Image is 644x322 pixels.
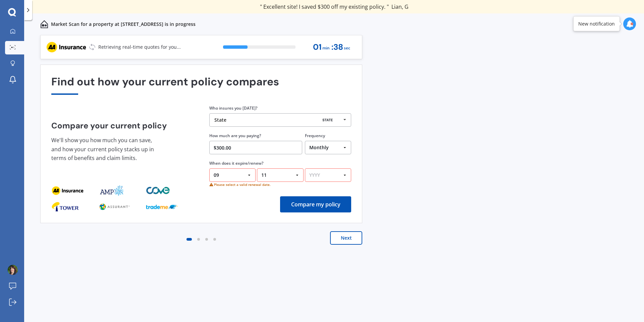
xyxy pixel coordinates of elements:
[51,185,84,196] img: provider_logo_0
[305,133,325,138] label: Frequency
[214,118,226,122] div: State
[578,21,615,27] div: New notification
[51,201,79,212] img: provider_logo_0
[322,44,330,53] span: min
[280,196,351,212] button: Compare my policy
[146,201,178,212] img: provider_logo_2
[313,43,322,52] span: 01
[209,160,263,166] label: When does it expire/renew?
[51,21,196,28] p: Market Scan for a property at [STREET_ADDRESS] is in progress
[99,185,124,196] img: provider_logo_1
[51,76,351,95] div: Find out how your current policy compares
[209,133,261,138] label: How much are you paying?
[98,44,181,50] p: Retrieving real-time quotes for you...
[344,44,350,53] span: sec
[51,136,159,163] p: We'll show you how much you can save, and how your current policy stacks up in terms of benefits ...
[209,182,271,187] div: Please select a valid renewal date.
[40,20,48,28] img: home-and-contents.b802091223b8502ef2dd.svg
[51,121,193,130] h4: Compare your current policy
[330,231,362,245] button: Next
[8,265,18,275] img: ACg8ocJsHmhPbqkxgFrKfdIYMZhBesOMnBYWo7-X1vxAwj616GRavVmIeA=s96-c
[209,105,257,111] label: Who insures you [DATE]?
[331,43,343,52] span: : 38
[146,185,171,196] img: provider_logo_2
[99,201,131,212] img: provider_logo_1
[316,116,339,124] img: State-text-1.webp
